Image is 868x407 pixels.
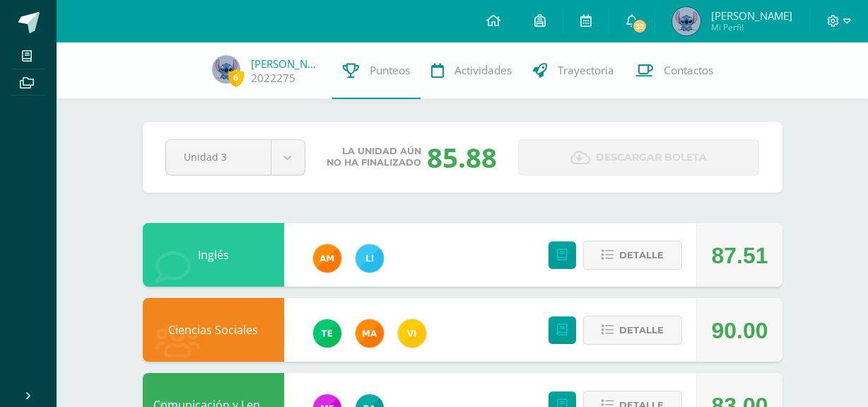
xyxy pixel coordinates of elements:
[332,42,421,99] a: Punteos
[454,63,512,78] span: Actividades
[711,224,768,287] div: 87.51
[166,140,305,175] a: Unidad 3
[212,55,240,84] img: ee1b44a6d470f9fa36475d7430b4c39c.png
[711,299,768,362] div: 90.00
[356,319,384,348] img: 266030d5bbfb4fab9f05b9da2ad38396.png
[558,63,614,78] span: Trayectoria
[398,319,426,348] img: f428c1eda9873657749a26557ec094a8.png
[711,8,792,23] span: [PERSON_NAME]
[143,223,284,287] div: Inglés
[619,242,664,268] span: Detalle
[313,319,341,348] img: 43d3dab8d13cc64d9a3940a0882a4dc3.png
[583,241,682,270] button: Detalle
[143,298,284,362] div: Ciencias Sociales
[596,140,707,175] span: Descargar boleta
[327,146,421,168] span: La unidad aún no ha finalizado
[711,21,792,33] span: Mi Perfil
[184,140,253,173] span: Unidad 3
[619,317,664,343] span: Detalle
[522,42,625,99] a: Trayectoria
[421,42,522,99] a: Actividades
[251,57,322,71] a: [PERSON_NAME]
[427,139,497,176] div: 85.88
[625,42,724,99] a: Contactos
[228,69,244,86] span: 6
[664,63,713,78] span: Contactos
[632,18,647,34] span: 32
[251,71,295,86] a: 2022275
[356,244,384,273] img: 82db8514da6684604140fa9c57ab291b.png
[313,244,341,273] img: 27d1f5085982c2e99c83fb29c656b88a.png
[583,316,682,345] button: Detalle
[672,7,700,35] img: ee1b44a6d470f9fa36475d7430b4c39c.png
[370,63,410,78] span: Punteos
